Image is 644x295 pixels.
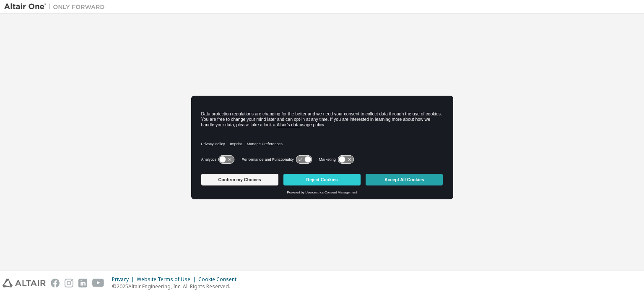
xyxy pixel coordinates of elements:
img: altair_logo.svg [3,279,46,287]
img: facebook.svg [51,279,60,287]
img: instagram.svg [65,279,73,287]
img: linkedin.svg [78,279,87,287]
img: Altair One [4,3,109,11]
div: Website Terms of Use [137,276,198,283]
img: youtube.svg [92,279,104,287]
div: Privacy [112,276,137,283]
div: Cookie Consent [198,276,241,283]
p: © 2025 Altair Engineering, Inc. All Rights Reserved. [112,283,241,290]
